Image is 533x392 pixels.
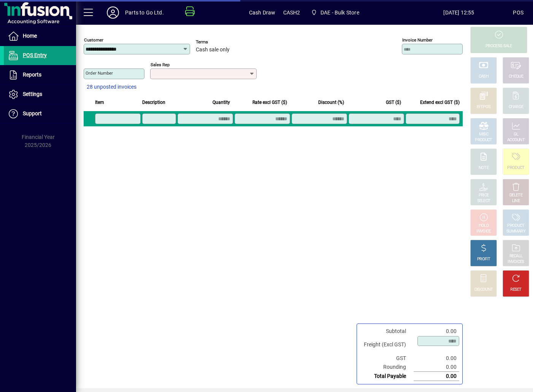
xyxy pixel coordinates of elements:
[151,62,170,67] mat-label: Sales rep
[414,327,459,336] td: 0.00
[84,80,140,94] button: 28 unposted invoices
[479,165,489,171] div: NOTE
[360,372,414,381] td: Total Payable
[405,6,513,19] span: [DATE] 12:55
[479,193,489,198] div: PRICE
[479,223,489,229] div: HOLD
[479,74,489,80] div: CASH
[196,40,241,45] span: Terms
[508,259,524,265] div: INVOICES
[414,363,459,372] td: 0.00
[4,65,76,84] a: Reports
[513,6,523,19] div: POS
[506,229,525,234] div: SUMMARY
[485,43,512,49] div: PROCESS SALE
[4,104,76,123] a: Support
[86,70,113,76] mat-label: Order number
[125,6,164,19] div: Parts to Go Ltd.
[414,354,459,363] td: 0.00
[308,6,362,19] span: DAE - Bulk Store
[360,336,414,354] td: Freight (Excl GST)
[476,229,490,234] div: INVOICE
[479,132,488,137] div: MISC
[512,198,520,204] div: LINE
[414,372,459,381] td: 0.00
[509,104,523,110] div: CHARGE
[23,52,47,58] span: POS Entry
[510,287,522,293] div: RESET
[196,47,230,53] span: Cash sale only
[420,98,460,107] span: Extend excl GST ($)
[507,165,524,171] div: PRODUCT
[4,85,76,104] a: Settings
[320,6,359,19] span: DAE - Bulk Store
[509,253,523,259] div: RECALL
[514,132,519,137] div: GL
[509,193,522,198] div: DELETE
[402,37,433,43] mat-label: Invoice number
[507,223,524,229] div: PRODUCT
[477,104,491,110] div: EFTPOS
[249,6,276,19] span: Cash Draw
[318,98,344,107] span: Discount (%)
[360,354,414,363] td: GST
[477,257,490,262] div: PROFIT
[252,98,287,107] span: Rate excl GST ($)
[4,27,76,46] a: Home
[477,198,490,204] div: SELECT
[507,137,525,143] div: ACCOUNT
[360,363,414,372] td: Rounding
[386,98,401,107] span: GST ($)
[142,98,165,107] span: Description
[509,74,523,80] div: CHEQUE
[475,137,492,143] div: PRODUCT
[87,83,136,91] span: 28 unposted invoices
[474,287,493,293] div: DISCOUNT
[213,98,230,107] span: Quantity
[283,6,300,19] span: CASH2
[360,327,414,336] td: Subtotal
[101,6,125,19] button: Profile
[23,91,42,97] span: Settings
[23,72,41,78] span: Reports
[23,110,42,116] span: Support
[23,33,37,39] span: Home
[84,37,103,43] mat-label: Customer
[95,98,104,107] span: Item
